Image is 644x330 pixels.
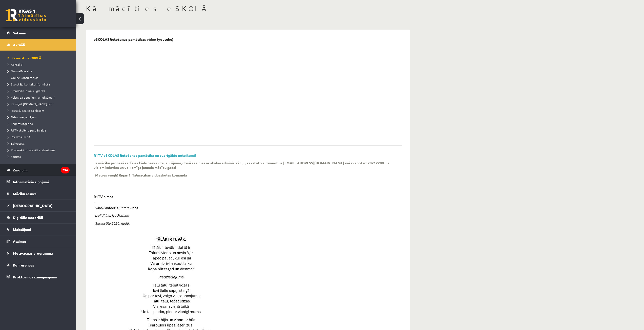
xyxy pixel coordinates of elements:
[94,194,114,199] p: R1TV himna
[7,235,70,247] a: Atzīmes
[8,154,71,159] a: Forums
[8,75,71,80] a: Online konsultācijas
[8,62,23,67] span: Kontakti
[7,188,70,200] a: Mācību resursi
[8,115,71,119] a: Tehniskie jautājumi
[7,271,70,283] a: Proktoringa izmēģinājums
[94,161,395,170] p: Ja mācību procesā radīsies kāds neskaidrs jautājums, droši sazinies ar skolas administrāciju, rak...
[8,148,71,152] a: Pilsoniskā un sociālā audzināšana
[13,275,57,279] span: Proktoringa izmēģinājums
[13,176,70,188] legend: Informatīvie ziņojumi
[7,200,70,211] a: [DEMOGRAPHIC_DATA]
[13,191,37,196] span: Mācību resursi
[13,164,70,176] legend: Ziņojumi
[8,56,71,60] a: Kā mācīties eSKOLĀ
[7,27,70,39] a: Sākums
[8,89,45,93] span: Standarta ieskaišu grafiks
[7,164,70,176] a: Ziņojumi234
[8,95,55,99] span: Valsts pārbaudījumi un eksāmeni
[13,239,27,244] span: Atzīmes
[13,224,70,235] legend: Maksājumi
[8,121,71,126] a: Karjeras izglītība
[7,259,70,271] a: Konferences
[8,115,37,119] span: Tehniskie jautājumi
[8,102,54,106] span: Kā iegūt [DOMAIN_NAME] prof
[8,82,71,86] a: Skolotāju kontaktinformācija
[13,251,53,255] span: Motivācijas programma
[8,56,41,60] span: Kā mācīties eSKOLĀ
[8,135,30,139] span: Par drošu vidi!
[13,42,25,47] span: Aktuāli
[8,148,55,152] span: Pilsoniskā un sociālā audzināšana
[8,122,33,126] span: Karjeras izglītība
[86,4,410,13] h1: Kā mācīties eSKOLĀ
[8,82,50,86] span: Skolotāju kontaktinformācija
[8,141,71,146] a: Esi vesels!
[8,69,71,73] a: Normatīvie akti
[7,39,70,51] a: Aktuāli
[8,155,21,159] span: Forums
[8,135,71,139] a: Par drošu vidi!
[13,31,26,35] span: Sākums
[61,167,70,173] i: 234
[6,9,46,21] a: Rīgas 1. Tālmācības vidusskola
[94,37,173,41] p: eSKOLAS lietošanas pamācības video (youtube)
[119,173,187,177] p: Rīgas 1. Tālmācības vidusskolas komanda
[94,153,196,158] a: R1TV eSKOLAS lietošanas pamācība un svarīgākie noteikumi!
[7,247,70,259] a: Motivācijas programma
[13,203,53,208] span: [DEMOGRAPHIC_DATA]
[13,215,43,220] span: Digitālie materiāli
[8,69,32,73] span: Normatīvie akti
[13,263,34,267] span: Konferences
[8,128,46,132] span: R1TV skolēnu pašpārvalde
[7,224,70,235] a: Maksājumi
[7,212,70,223] a: Digitālie materiāli
[95,173,118,177] p: Mācies viegli!
[8,62,71,67] a: Kontakti
[8,102,71,106] a: Kā iegūt [DOMAIN_NAME] prof
[8,95,71,100] a: Valsts pārbaudījumi un eksāmeni
[8,128,71,133] a: R1TV skolēnu pašpārvalde
[8,108,44,113] span: Ieskaišu skaits pa klasēm
[7,176,70,188] a: Informatīvie ziņojumi
[8,108,71,113] a: Ieskaišu skaits pa klasēm
[8,89,71,93] a: Standarta ieskaišu grafiks
[8,141,25,145] span: Esi vesels!
[8,76,38,80] span: Online konsultācijas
